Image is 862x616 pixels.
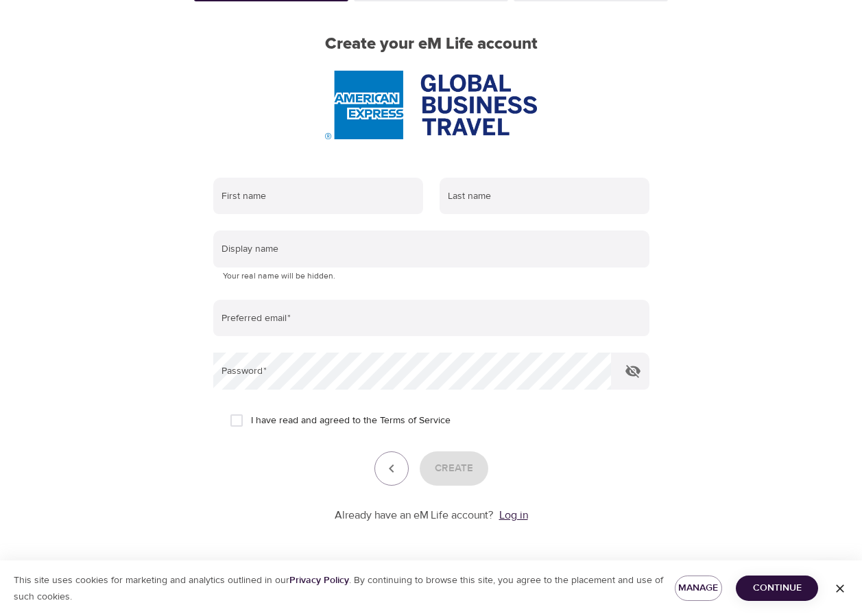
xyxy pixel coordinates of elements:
[380,414,451,428] a: Terms of Service
[289,574,349,587] a: Privacy Policy
[325,71,536,139] img: AmEx%20GBT%20logo.png
[191,34,671,54] h2: Create your eM Life account
[499,508,528,522] a: Log in
[223,270,640,283] p: Your real name will be hidden.
[747,580,807,597] span: Continue
[686,580,712,597] span: Manage
[335,508,494,523] p: Already have an eM Life account?
[736,576,818,601] button: Continue
[675,576,723,601] button: Manage
[251,414,451,428] span: I have read and agreed to the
